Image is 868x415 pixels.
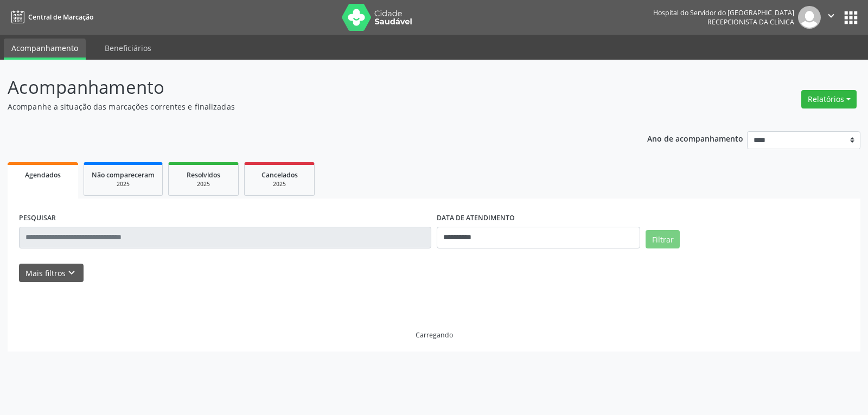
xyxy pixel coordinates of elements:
[92,170,155,180] span: Não compareceram
[8,74,604,101] p: Acompanhamento
[8,8,93,26] a: Central de Marcação
[261,170,298,180] span: Cancelados
[19,264,84,283] button: Mais filtroskeyboard_arrow_down
[416,330,453,340] div: Carregando
[841,8,860,27] button: apps
[92,180,155,188] div: 2025
[8,101,604,112] p: Acompanhe a situação das marcações correntes e finalizadas
[28,12,93,22] span: Central de Marcação
[707,17,794,27] span: Recepcionista da clínica
[647,131,743,145] p: Ano de acompanhamento
[653,8,794,17] div: Hospital do Servidor do [GEOGRAPHIC_DATA]
[825,10,837,22] i: 
[646,230,680,248] button: Filtrar
[821,6,841,29] button: 
[97,39,159,58] a: Beneficiários
[176,180,231,188] div: 2025
[25,170,61,180] span: Agendados
[801,90,857,108] button: Relatórios
[19,210,56,227] label: PESQUISAR
[437,210,515,227] label: DATA DE ATENDIMENTO
[798,6,821,29] img: img
[187,170,220,180] span: Resolvidos
[4,39,86,60] a: Acompanhamento
[252,180,307,188] div: 2025
[66,267,78,279] i: keyboard_arrow_down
